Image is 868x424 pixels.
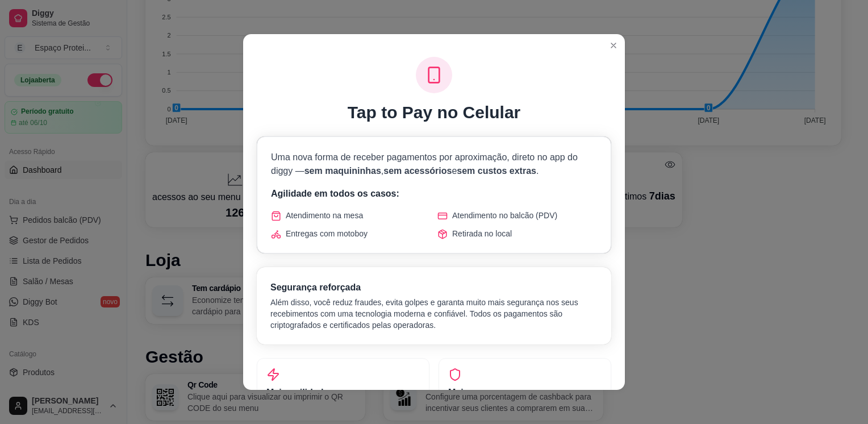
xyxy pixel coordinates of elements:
span: Atendimento no balcão (PDV) [452,210,557,221]
span: Atendimento na mesa [286,210,363,221]
h3: Segurança reforçada [270,281,598,294]
h1: Tap to Pay no Celular [348,102,521,123]
h3: Mais segurança [448,386,602,400]
span: Retirada no local [452,228,512,239]
span: sem custos extras [457,166,536,176]
p: Além disso, você reduz fraudes, evita golpes e garanta muito mais segurança nos seus recebimentos... [270,297,598,331]
button: Close [604,36,623,55]
h3: Mais agilidade [266,386,420,400]
p: Agilidade em todos os casos: [271,187,597,201]
span: sem maquininhas [304,166,381,176]
span: Entregas com motoboy [286,228,368,239]
span: sem acessórios [383,166,452,176]
p: Uma nova forma de receber pagamentos por aproximação, direto no app do diggy — , e . [271,151,597,178]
